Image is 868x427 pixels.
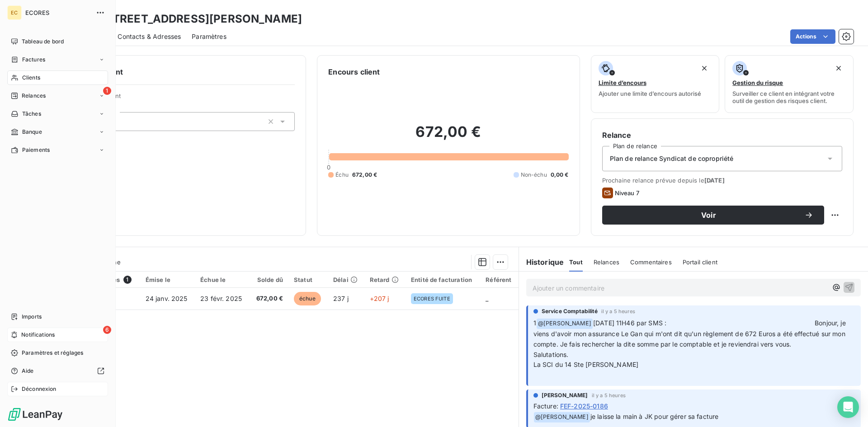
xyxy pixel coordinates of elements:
span: échue [294,292,321,305]
span: Niveau 7 [615,189,639,197]
button: Actions [790,29,835,44]
span: Tableau de bord [22,38,64,46]
span: Paramètres [192,32,226,41]
h6: Historique [519,257,564,267]
button: Gestion du risqueSurveiller ce client en intégrant votre outil de gestion des risques client. [725,55,854,113]
a: Aide [7,364,108,378]
span: Échu [335,171,349,179]
div: EC [7,5,22,20]
span: Paiements [22,146,50,154]
span: Relances [22,92,46,100]
button: Voir [602,206,824,225]
span: Notifications [21,331,55,339]
span: Gestion du risque [732,79,783,86]
span: Paramètres et réglages [22,349,83,357]
span: Tout [569,258,583,266]
span: _ [486,295,488,302]
span: [PERSON_NAME] [542,391,588,399]
span: 6 [103,326,111,334]
div: Open Intercom Messenger [837,396,859,418]
span: Surveiller ce client en intégrant votre outil de gestion des risques client. [732,90,846,104]
span: je laisse la main à JK pour gérer sa facture [590,413,719,420]
span: il y a 5 heures [601,309,635,314]
button: Limite d’encoursAjouter une limite d’encours autorisé [591,55,720,113]
span: [DATE] [704,177,725,184]
span: @ [PERSON_NAME] [534,412,590,422]
span: Service Comptabilité [542,307,598,315]
span: Non-échu [521,171,547,179]
div: Émise le [146,276,189,283]
span: ECORES FUITE [414,296,450,301]
span: 0,00 € [551,171,569,179]
div: Retard [370,276,400,283]
h3: SCI [STREET_ADDRESS][PERSON_NAME] [80,11,302,27]
img: Logo LeanPay [7,407,63,422]
span: 1 [533,319,536,327]
span: 23 févr. 2025 [200,295,242,302]
span: La SCI du 14 Ste [PERSON_NAME] [533,361,639,368]
span: Factures [22,56,45,64]
h6: Informations client [55,66,295,77]
span: 24 janv. 2025 [146,295,188,302]
span: +207 j [370,295,389,302]
span: 1 [123,276,132,284]
span: Plan de relance Syndicat de copropriété [610,154,734,163]
span: Salutations. [533,351,569,358]
div: Entité de facturation [411,276,475,283]
span: 237 j [333,295,349,302]
span: 672,00 € [352,171,377,179]
h6: Relance [602,130,842,141]
span: il y a 5 heures [592,393,626,398]
span: [DATE] 11H46 par SMS : Bonjour, je viens d'avoir mon assurance Le Gan qui m'ont dit qu'un règleme... [533,319,848,348]
span: Ajouter une limite d’encours autorisé [599,90,701,97]
span: Limite d’encours [599,79,646,86]
span: FEF-2025-0186 [560,401,608,411]
span: Banque [22,128,42,136]
span: Tâches [22,110,41,118]
span: Propriétés Client [73,92,295,105]
span: 672,00 € [255,294,283,303]
span: Facture : [533,401,558,411]
h2: 672,00 € [328,123,568,150]
div: Statut [294,276,322,283]
span: 0 [327,164,330,171]
span: Clients [22,74,40,82]
div: Délai [333,276,359,283]
span: Voir [613,211,804,219]
span: Contacts & Adresses [118,32,181,41]
span: Aide [22,367,34,375]
span: 1 [103,87,111,95]
div: Échue le [200,276,244,283]
span: Relances [594,258,619,266]
span: Portail client [683,258,717,266]
div: Solde dû [255,276,283,283]
h6: Encours client [328,66,380,77]
span: Imports [22,313,42,321]
span: Prochaine relance prévue depuis le [602,177,842,184]
span: Commentaires [630,258,672,266]
span: @ [PERSON_NAME] [537,319,593,329]
span: Déconnexion [22,385,57,393]
span: ECORES [25,9,90,16]
div: Référent [486,276,513,283]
